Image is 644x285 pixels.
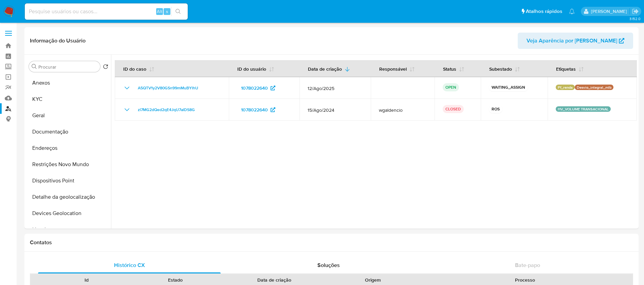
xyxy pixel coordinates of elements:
[32,64,37,69] button: Procurar
[632,8,639,15] a: Sair
[114,261,145,269] span: Histórico CX
[166,8,168,15] span: s
[171,7,185,16] button: search-icon
[26,91,111,107] button: KYC
[569,8,575,14] a: Notificações
[26,75,111,91] button: Anexos
[47,277,126,283] div: Id
[26,140,111,156] button: Endereços
[157,8,162,15] span: Alt
[38,64,97,70] input: Procurar
[26,205,111,221] button: Devices Geolocation
[527,33,617,49] span: Veja Aparência por [PERSON_NAME]
[30,37,86,44] h1: Informação do Usuário
[26,221,111,238] button: Lista Interna
[26,189,111,205] button: Detalhe da geolocalização
[26,124,111,140] button: Documentação
[26,173,111,189] button: Dispositivos Point
[26,156,111,173] button: Restrições Novo Mundo
[136,277,215,283] div: Estado
[225,277,324,283] div: Data de criação
[26,107,111,124] button: Geral
[526,8,562,15] span: Atalhos rápidos
[103,64,108,71] button: Retornar ao pedido padrão
[591,8,629,15] p: weverton.gomes@mercadopago.com.br
[518,33,633,49] button: Veja Aparência por [PERSON_NAME]
[333,277,413,283] div: Origem
[515,261,540,269] span: Bate-papo
[422,277,628,283] div: Processo
[30,239,633,246] h1: Contatos
[317,261,340,269] span: Soluções
[25,7,188,16] input: Pesquise usuários ou casos...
